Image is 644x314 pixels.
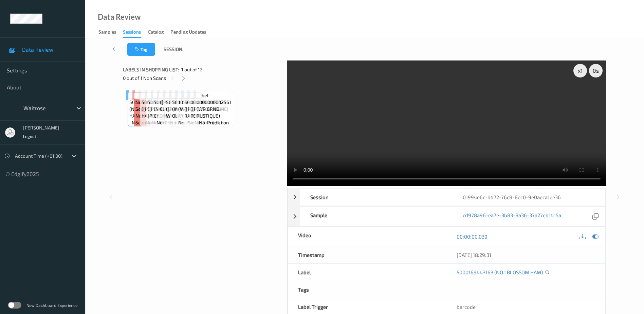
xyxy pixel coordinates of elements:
[148,29,164,37] div: Catalog
[148,28,170,37] a: Catalog
[170,29,206,37] div: Pending Updates
[178,119,208,126] span: no-prediction
[164,46,183,53] span: Session:
[135,112,148,126] span: non-scan
[135,92,148,112] span: Label: Non-Scan
[184,92,222,119] span: Label: 5000169766569 ([PERSON_NAME] RASPBERRIES)
[181,66,203,73] span: 1 out of 12
[123,29,141,38] div: Sessions
[573,64,587,77] div: x 1
[132,119,162,126] span: no-prediction
[98,28,123,37] a: Samples
[288,206,606,226] div: Samplecd978a96-ea7e-3b83-8a36-37a27eb1415a
[300,189,453,206] div: Session
[288,281,447,298] div: Tags
[172,92,214,119] span: Label: 5000169671979 (WR SPNISH OLIVE&amp;MANC)
[160,92,198,112] span: Label: 00005630 ([PERSON_NAME] CUCUMBER)
[98,14,141,20] div: Data Review
[457,251,595,258] div: [DATE] 18:29:31
[127,43,155,56] button: Tag
[190,92,228,119] span: Label: 0000000003704 ([PERSON_NAME] PEPPER)
[288,264,447,281] div: Label
[123,28,148,38] a: Sessions
[288,246,447,263] div: Timestamp
[123,74,282,82] div: 0 out of 1 Non Scans
[589,64,603,77] div: 0 s
[98,29,116,37] div: Samples
[457,233,487,240] a: 00:00:00.039
[142,92,180,119] span: Label: 5000169582244 ([PERSON_NAME] HAM)
[154,92,189,119] span: Label: 5000169033098 (NO1 RED CHOICE TOMS)
[123,66,179,73] span: Labels in shopping list:
[170,28,213,37] a: Pending Updates
[453,189,605,206] div: 01994e6c-b472-76c8-8ec0-9e0aeca1ee36
[157,119,186,126] span: no-prediction
[178,92,228,112] span: Label: 10500016927126100176 (WR ROCKET SALAD)
[300,207,453,226] div: Sample
[288,188,606,206] div: Session01994e6c-b472-76c8-8ec0-9e0aeca1ee36
[129,92,164,119] span: Label: 5000169443163 (NO.1 BLOSSOM HAM)
[148,92,186,119] span: Label: 5000169207949 ([PERSON_NAME] [PERSON_NAME])
[288,227,447,246] div: Video
[457,269,543,276] a: 5000169443163 (NO.1 BLOSSOM HAM)
[166,92,204,119] span: Label: 5000169015254 ([PERSON_NAME] WHOLE MILK)
[197,92,231,119] span: Label: 0000000002561 (WR GRND RUSTIQUE)
[199,119,229,126] span: no-prediction
[463,212,561,221] a: cd978a96-ea7e-3b83-8a36-37a27eb1415a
